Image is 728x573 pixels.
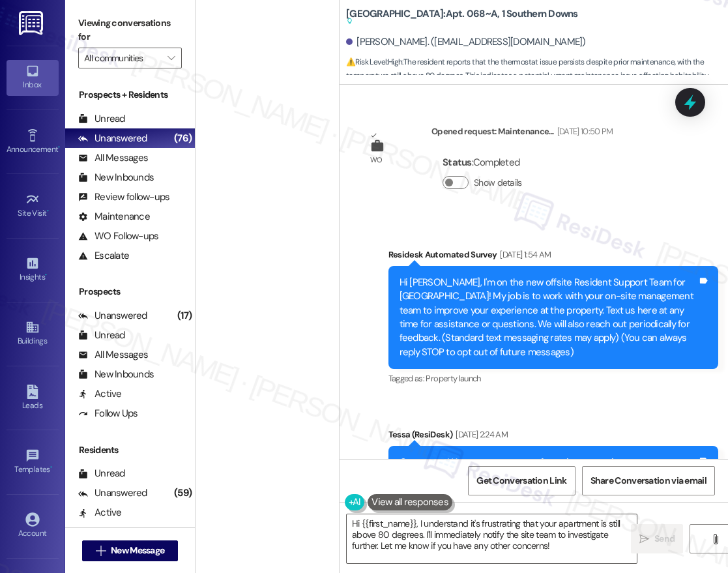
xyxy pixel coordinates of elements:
a: Leads [7,381,59,416]
div: Maintenance [78,210,150,224]
div: WO Follow-ups [78,229,158,243]
label: Show details [474,176,522,190]
a: Templates • [7,445,59,480]
div: Prospects [65,285,195,299]
span: • [50,463,52,472]
b: [GEOGRAPHIC_DATA]: Apt. 068~A, 1 Southern Downs [346,7,578,29]
textarea: Hi {{first_name}}, I understand it's frustrating that your apartment is still above 80 degrees. I... [347,514,637,563]
div: Residents [65,443,195,457]
span: Send [654,532,675,546]
div: Unanswered [78,132,147,145]
div: Tagged as: [388,369,718,388]
strong: ⚠️ Risk Level: High [346,57,402,67]
input: All communities [84,48,161,68]
div: Tessa (ResiDesk) [388,428,718,446]
span: : The resident reports that the thermostat issue persists despite prior maintenance, with the tem... [346,55,728,83]
a: Inbox [7,60,59,95]
div: All Messages [78,525,148,539]
i:  [710,534,720,544]
div: (17) [174,306,195,326]
i:  [167,53,175,63]
div: Unread [78,329,125,342]
a: Site Visit • [7,188,59,224]
div: Hi [PERSON_NAME], I'm on the new offsite Resident Support Team for [GEOGRAPHIC_DATA]! My job is t... [400,276,697,360]
div: [DATE] 10:50 PM [554,125,613,138]
div: [DATE] 2:24 AM [452,428,508,441]
label: Viewing conversations for [78,13,182,48]
span: Property launch [426,373,480,384]
div: Great news! You can now text me for maintenance issues — no more messy apps or sign-ins. I'll fil... [400,456,697,512]
div: (59) [171,483,195,503]
div: Unread [78,467,125,480]
div: Active [78,387,122,401]
div: Prospects + Residents [65,88,195,102]
div: Unread [78,112,125,126]
a: Insights • [7,252,59,287]
button: Get Conversation Link [468,466,575,495]
div: New Inbounds [78,171,154,184]
div: Unanswered [78,309,147,323]
i:  [96,546,106,556]
span: New Message [111,544,164,557]
div: Active [78,506,122,520]
div: (76) [171,128,195,149]
div: Residesk Automated Survey [388,248,718,266]
div: All Messages [78,151,148,165]
div: Escalate [78,249,129,263]
div: [PERSON_NAME]. ([EMAIL_ADDRESS][DOMAIN_NAME]) [346,35,586,49]
span: • [58,143,60,152]
div: Follow Ups [78,407,138,420]
span: • [45,271,47,280]
span: Share Conversation via email [590,474,706,488]
span: • [47,207,49,216]
div: WO [370,153,383,167]
b: Status [443,156,472,169]
span: Get Conversation Link [476,474,566,488]
button: Share Conversation via email [582,466,715,495]
div: : Completed [443,153,527,173]
button: Send [631,524,683,553]
div: Review follow-ups [78,190,169,204]
div: All Messages [78,348,148,362]
div: New Inbounds [78,368,154,381]
div: Unanswered [78,486,147,500]
i:  [639,534,649,544]
img: ResiDesk Logo [19,11,46,35]
a: Buildings [7,316,59,351]
div: Opened request: Maintenance... [431,125,613,143]
button: New Message [82,540,179,561]
a: Account [7,508,59,544]
div: [DATE] 1:54 AM [497,248,551,261]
